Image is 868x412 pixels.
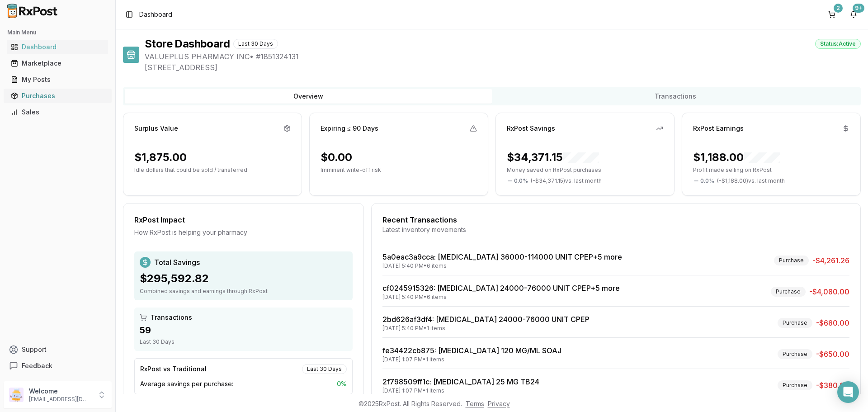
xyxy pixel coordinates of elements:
[4,358,112,374] button: Feedback
[382,225,849,234] div: Latest inventory movements
[11,43,104,52] div: Dashboard
[812,255,849,266] span: -$4,261.26
[514,177,528,185] span: 0.0 %
[337,379,347,388] span: 0 %
[4,40,112,54] button: Dashboard
[492,89,859,104] button: Transactions
[382,284,620,293] a: cf0245915326: [MEDICAL_DATA] 24000-76000 UNIT CPEP+5 more
[382,252,622,261] a: 5a0eac3a9cca: [MEDICAL_DATA] 36000-114000 UNIT CPEP+5 more
[154,257,200,268] span: Total Savings
[507,124,555,133] div: RxPost Savings
[9,388,24,402] img: User avatar
[139,10,172,19] nav: breadcrumb
[382,262,622,270] div: [DATE] 5:40 PM • 6 items
[778,349,812,359] div: Purchase
[4,89,112,103] button: Purchases
[382,356,561,363] div: [DATE] 1:07 PM • 1 items
[717,177,785,185] span: ( - $1,188.00 ) vs. last month
[7,39,108,55] a: Dashboard
[140,379,233,388] span: Average savings per purchase:
[7,71,108,88] a: My Posts
[139,10,172,19] span: Dashboard
[11,75,104,84] div: My Posts
[11,108,104,117] div: Sales
[140,288,347,295] div: Combined savings and earnings through RxPost
[693,166,849,174] p: Profit made selling on RxPost
[11,91,104,100] div: Purchases
[382,387,539,394] div: [DATE] 1:07 PM • 1 items
[302,364,347,374] div: Last 30 Days
[693,150,780,165] div: $1,188.00
[382,294,620,301] div: [DATE] 5:40 PM • 6 items
[382,214,849,225] div: Recent Transactions
[22,361,52,370] span: Feedback
[466,400,484,407] a: Terms
[7,88,108,104] a: Purchases
[778,380,812,390] div: Purchase
[382,325,590,332] div: [DATE] 5:40 PM • 1 items
[321,166,477,174] p: Imminent write-off risk
[382,315,590,324] a: 2bd626af3df4: [MEDICAL_DATA] 24000-76000 UNIT CPEP
[4,341,112,358] button: Support
[29,396,92,403] p: [EMAIL_ADDRESS][DOMAIN_NAME]
[4,56,112,71] button: Marketplace
[29,387,92,396] p: Welcome
[11,59,104,68] div: Marketplace
[134,166,291,174] p: Idle dollars that could be sold / transferred
[7,55,108,71] a: Marketplace
[846,7,861,22] button: 9+
[140,324,347,336] div: 59
[778,318,812,328] div: Purchase
[815,39,861,49] div: Status: Active
[816,380,849,391] span: -$380.00
[4,4,61,18] img: RxPost Logo
[233,39,278,49] div: Last 30 Days
[7,29,108,36] h2: Main Menu
[134,150,187,165] div: $1,875.00
[140,271,347,286] div: $295,592.82
[321,150,352,165] div: $0.00
[853,4,864,13] div: 9+
[151,313,192,322] span: Transactions
[837,381,859,403] div: Open Intercom Messenger
[809,286,849,297] span: -$4,080.00
[4,105,112,119] button: Sales
[507,150,599,165] div: $34,371.15
[7,104,108,120] a: Sales
[134,214,353,225] div: RxPost Impact
[125,89,492,104] button: Overview
[140,338,347,346] div: Last 30 Days
[134,228,353,237] div: How RxPost is helping your pharmacy
[834,4,843,13] div: 2
[140,365,207,374] div: RxPost vs Traditional
[382,346,561,355] a: fe34422cb875: [MEDICAL_DATA] 120 MG/ML SOAJ
[774,256,809,265] div: Purchase
[771,287,806,297] div: Purchase
[531,177,602,185] span: ( - $34,371.15 ) vs. last month
[816,349,849,360] span: -$650.00
[693,124,744,133] div: RxPost Earnings
[816,317,849,328] span: -$680.00
[145,37,230,51] h1: Store Dashboard
[4,72,112,87] button: My Posts
[145,51,861,62] span: VALUEPLUS PHARMACY INC • # 1851324131
[382,377,539,386] a: 2f798509ff1c: [MEDICAL_DATA] 25 MG TB24
[134,124,178,133] div: Surplus Value
[700,177,714,185] span: 0.0 %
[145,62,861,73] span: [STREET_ADDRESS]
[507,166,663,174] p: Money saved on RxPost purchases
[825,7,839,22] button: 2
[321,124,378,133] div: Expiring ≤ 90 Days
[488,400,510,407] a: Privacy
